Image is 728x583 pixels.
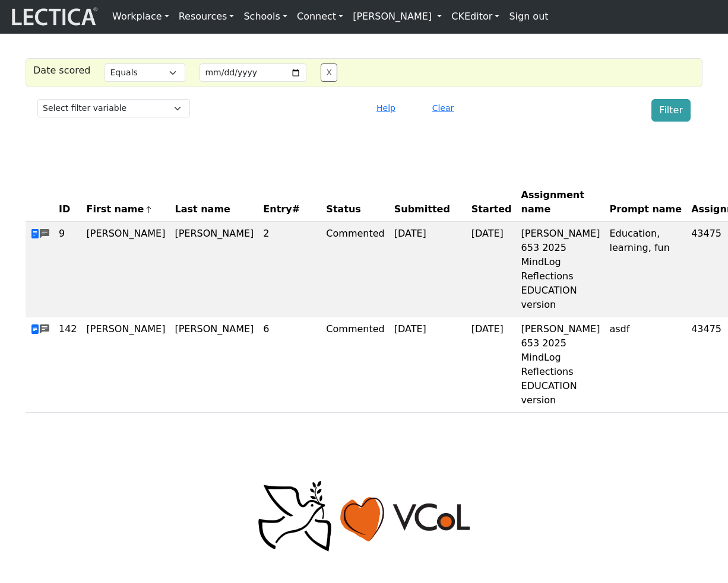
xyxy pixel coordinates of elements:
[651,99,691,122] button: Filter
[467,222,517,317] td: [DATE]
[371,99,401,117] button: Help
[170,317,258,413] td: [PERSON_NAME]
[258,317,321,413] td: 6
[517,317,605,413] td: [PERSON_NAME] 653 2025 MindLog Reflections EDUCATION version
[427,99,460,117] button: Clear
[200,63,306,82] input: YYYY-MM-DD
[30,324,40,335] span: view
[371,102,401,113] a: Help
[59,202,70,216] span: ID
[174,5,239,28] a: Resources
[321,63,337,82] button: X
[40,227,49,241] span: comments
[390,317,467,413] td: [DATE]
[609,202,682,216] span: Prompt name
[394,202,450,216] span: Submitted
[348,5,447,28] a: [PERSON_NAME]
[604,222,686,317] td: Education, learning, fun
[604,317,686,413] td: asdf
[54,222,82,317] td: 9
[504,5,553,28] a: Sign out
[258,222,321,317] td: 2
[54,317,82,413] td: 142
[447,5,504,28] a: CKEditor
[9,5,98,28] img: lecticalive
[467,183,517,222] th: Started
[255,479,473,553] img: Peace, love, VCoL
[87,202,153,216] span: First name
[263,202,316,216] span: Entry#
[239,5,292,28] a: Schools
[326,202,361,216] span: Status
[170,183,258,222] th: Last name
[321,222,389,317] td: Commented
[321,317,389,413] td: Commented
[82,317,170,413] td: [PERSON_NAME]
[82,222,170,317] td: [PERSON_NAME]
[521,188,600,216] span: Assignment name
[467,317,517,413] td: [DATE]
[40,323,49,337] span: comments
[292,5,348,28] a: Connect
[26,63,97,82] div: Date scored
[390,222,467,317] td: [DATE]
[170,222,258,317] td: [PERSON_NAME]
[30,228,40,240] span: view
[517,222,605,317] td: [PERSON_NAME] 653 2025 MindLog Reflections EDUCATION version
[107,5,174,28] a: Workplace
